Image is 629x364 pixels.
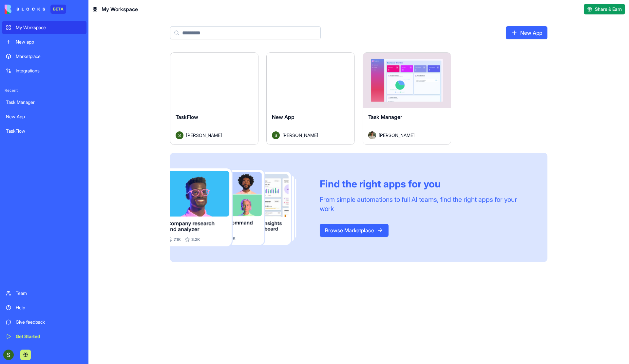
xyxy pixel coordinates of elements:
button: Share & Earn [584,4,625,14]
div: New App [6,113,83,120]
span: Task Manager [368,114,402,120]
span: TaskFlow [176,114,198,120]
div: Get Started [16,333,83,340]
a: New AppAvatar[PERSON_NAME] [266,52,355,145]
span: Recent [2,88,86,93]
span: New App [272,114,295,120]
a: TaskFlowAvatar[PERSON_NAME] [170,52,258,145]
div: Marketplace [16,53,83,60]
div: Task Manager [6,99,83,105]
a: BETA [5,5,66,14]
img: ACg8ocIT3-D9BvvDPwYwyhjxB4gepBVEZMH-pp_eVw7Khuiwte3XLw=s96-c [3,350,14,360]
span: [PERSON_NAME] [186,132,222,139]
a: Integrations [2,64,86,77]
img: Avatar [368,131,376,139]
a: Help [2,301,86,314]
div: TaskFlow [6,128,83,134]
div: My Workspace [16,24,83,31]
span: [PERSON_NAME] [379,132,414,139]
a: Team [2,287,86,300]
a: Marketplace [2,50,86,63]
div: Help [16,304,83,311]
div: BETA [50,5,66,14]
a: New App [2,110,86,123]
div: Find the right apps for you [320,178,532,190]
a: TaskFlow [2,125,86,138]
a: Task ManagerAvatar[PERSON_NAME] [363,52,451,145]
div: From simple automations to full AI teams, find the right apps for your work [320,195,532,213]
a: New app [2,35,86,48]
img: Avatar [176,131,183,139]
div: Give feedback [16,319,83,325]
a: My Workspace [2,21,86,34]
span: [PERSON_NAME] [282,132,318,139]
span: Share & Earn [595,6,622,12]
img: Frame_181_egmpey.png [170,168,309,247]
img: logo [5,5,45,14]
a: Browse Marketplace [320,224,389,237]
div: New app [16,39,83,45]
a: Task Manager [2,96,86,109]
span: My Workspace [102,5,138,13]
img: Avatar [272,131,280,139]
a: New App [506,26,547,39]
div: Integrations [16,67,83,74]
a: Get Started [2,330,86,343]
div: Team [16,290,83,297]
a: Give feedback [2,316,86,329]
